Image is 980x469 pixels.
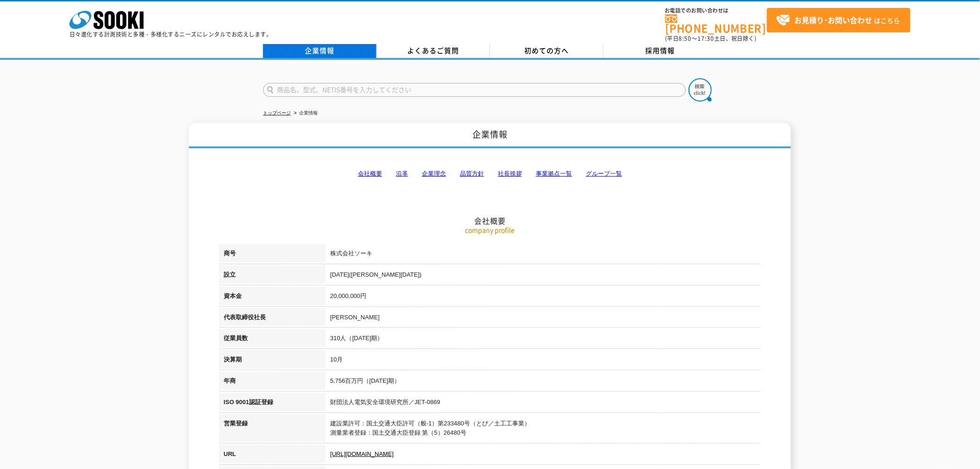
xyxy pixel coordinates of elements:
input: 商品名、型式、NETIS番号を入力してください [263,83,686,97]
a: 企業情報 [263,44,377,58]
a: 企業理念 [422,170,446,177]
a: グループ一覧 [586,170,622,177]
h1: 企業情報 [189,123,791,148]
strong: お見積り･お問い合わせ [795,14,873,25]
a: 社長挨拶 [498,170,522,177]
a: 採用情報 [603,44,717,58]
td: [DATE]([PERSON_NAME][DATE]) [326,266,761,287]
th: 従業員数 [219,329,326,350]
span: 17:30 [697,34,714,43]
p: 日々進化する計測技術と多種・多様化するニーズにレンタルでお応えします。 [69,32,272,37]
th: 設立 [219,266,326,287]
th: URL [219,445,326,466]
a: 品質方針 [460,170,484,177]
li: 企業情報 [292,108,318,118]
th: 資本金 [219,287,326,308]
a: よくあるご質問 [377,44,490,58]
th: 決算期 [219,350,326,372]
span: はこちら [776,13,900,27]
th: 商号 [219,244,326,266]
a: 事業拠点一覧 [536,170,572,177]
th: 年商 [219,372,326,393]
span: 8:50 [679,34,692,43]
td: 5,756百万円（[DATE]期） [326,372,761,393]
th: ISO 9001認証登録 [219,393,326,414]
h2: 会社概要 [219,123,761,226]
td: 株式会社ソーキ [326,244,761,266]
td: 財団法人電気安全環境研究所／JET-0869 [326,393,761,414]
a: [URL][DOMAIN_NAME] [330,450,394,457]
p: company profile [219,225,761,235]
a: 沿革 [396,170,408,177]
td: 建設業許可：国土交通大臣許可（般-1）第233480号（とび／土工工事業） 測量業者登録：国土交通大臣登録 第（5）26480号 [326,414,761,445]
td: 20,000,000円 [326,287,761,308]
th: 営業登録 [219,414,326,445]
a: [PHONE_NUMBER] [665,14,767,33]
th: 代表取締役社長 [219,308,326,330]
a: 会社概要 [358,170,382,177]
img: btn_search.png [689,78,712,101]
a: お見積り･お問い合わせはこちら [767,8,911,32]
span: お電話でのお問い合わせは [665,8,767,13]
span: 初めての方へ [525,45,569,56]
td: 310人（[DATE]期） [326,329,761,350]
a: 初めての方へ [490,44,603,58]
span: (平日 ～ 土日、祝日除く) [665,34,757,43]
td: 10月 [326,350,761,372]
a: トップページ [263,110,291,115]
td: [PERSON_NAME] [326,308,761,330]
